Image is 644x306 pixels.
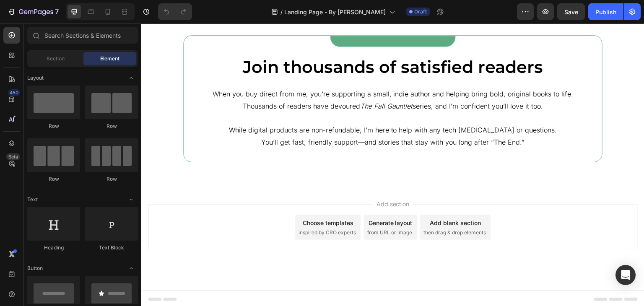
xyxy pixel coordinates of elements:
[52,101,452,113] p: While digital products are non-refundable, I’m here to help with any tech [MEDICAL_DATA] or quest...
[27,175,80,183] div: Row
[595,8,616,16] div: Publish
[125,262,138,275] span: Toggle open
[282,205,345,213] span: then drag & drop elements
[280,8,283,16] span: /
[52,113,452,125] p: You’ll get fast, friendly support—and stories that stay with you long after “The End.”
[100,55,119,62] span: Element
[226,205,271,213] span: from URL or image
[615,265,636,285] div: Open Intercom Messenger
[6,153,20,160] div: Beta
[414,8,427,16] span: Draft
[85,244,138,252] div: Text Block
[55,7,59,17] p: 7
[27,122,80,130] div: Row
[161,195,212,204] div: Choose templates
[227,195,271,204] div: Generate layout
[219,78,272,87] i: The Fall Gauntlet
[27,265,43,272] span: Button
[284,8,386,16] span: Landing Page - By [PERSON_NAME]
[27,74,44,82] span: Layout
[141,23,644,306] iframe: Design area
[564,8,578,16] span: Save
[3,3,62,20] button: 7
[27,244,80,252] div: Heading
[85,122,138,130] div: Row
[8,89,20,96] div: 450
[125,193,138,206] span: Toggle open
[47,55,65,62] span: Section
[288,195,340,204] div: Add blank section
[588,3,623,20] button: Publish
[27,196,38,203] span: Text
[85,175,138,183] div: Row
[157,205,215,213] span: inspired by CRO experts
[557,3,585,20] button: Save
[27,27,138,44] input: Search Sections & Elements
[232,176,272,185] span: Add section
[158,3,192,20] div: Undo/Redo
[125,71,138,85] span: Toggle open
